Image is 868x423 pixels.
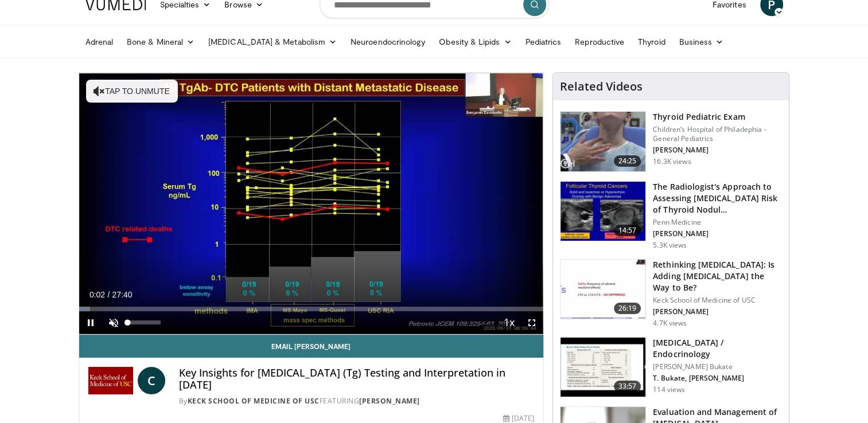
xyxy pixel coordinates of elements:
p: 16.3K views [653,157,691,166]
span: 27:40 [112,290,132,299]
a: 24:25 Thyroid Pediatric Exam Children’s Hospital of Philadephia - General Pediatrics [PERSON_NAME... [560,111,782,172]
span: 14:57 [614,225,641,236]
button: Unmute [102,311,125,334]
a: C [138,367,165,394]
div: Volume Level [128,320,161,324]
p: 114 views [653,385,685,394]
video-js: Video Player [79,73,544,335]
a: 14:57 The Radiologist's Approach to Assessing [MEDICAL_DATA] Risk of Thyroid Nodul… Penn Medicine... [560,181,782,250]
div: Progress Bar [79,307,544,311]
button: Playback Rate [497,311,520,334]
p: T. Bukate, [PERSON_NAME] [653,374,782,383]
button: Tap to unmute [86,80,178,103]
a: [MEDICAL_DATA] & Metabolism [201,30,344,53]
a: Thyroid [631,30,672,53]
h4: Key Insights for [MEDICAL_DATA] (Tg) Testing and Interpretation in [DATE] [179,367,535,391]
a: Adrenal [79,30,120,53]
a: Bone & Mineral [120,30,201,53]
a: Email [PERSON_NAME] [79,335,544,358]
img: 64bf5cfb-7b6d-429f-8d89-8118f524719e.150x105_q85_crop-smart_upscale.jpg [560,182,645,241]
span: 33:57 [614,381,641,392]
button: Fullscreen [520,311,543,334]
span: 24:25 [614,155,641,167]
a: Keck School of Medicine of USC [188,396,320,406]
a: Obesity & Lipids [432,30,518,53]
h3: Rethinking [MEDICAL_DATA]: Is Adding [MEDICAL_DATA] the Way to Be? [653,259,782,293]
p: Penn Medicine [653,218,782,227]
p: [PERSON_NAME] [653,229,782,238]
span: 0:02 [89,290,105,299]
span: / [108,290,110,299]
h3: [MEDICAL_DATA] / Endocrinology [653,337,782,360]
img: 83a0fbab-8392-4dd6-b490-aa2edb68eb86.150x105_q85_crop-smart_upscale.jpg [560,260,645,319]
h3: The Radiologist's Approach to Assessing [MEDICAL_DATA] Risk of Thyroid Nodul… [653,181,782,216]
h3: Thyroid Pediatric Exam [653,111,782,123]
p: [PERSON_NAME] [653,307,782,316]
div: By FEATURING [179,396,535,406]
p: [PERSON_NAME] Bukate [653,362,782,371]
a: Pediatrics [519,30,569,53]
a: Business [672,30,731,53]
img: Keck School of Medicine of USC [88,367,133,394]
p: [PERSON_NAME] [653,146,782,155]
h4: Related Videos [560,80,643,93]
p: Keck School of Medicine of USC [653,296,782,305]
button: Pause [79,311,102,334]
p: 4.7K views [653,319,687,328]
img: 576742cb-950f-47b1-b49b-8023242b3cfa.150x105_q85_crop-smart_upscale.jpg [560,112,645,171]
a: 33:57 [MEDICAL_DATA] / Endocrinology [PERSON_NAME] Bukate T. Bukate, [PERSON_NAME] 114 views [560,337,782,398]
a: Neuroendocrinology [344,30,432,53]
a: Reproductive [568,30,631,53]
p: 5.3K views [653,241,687,250]
a: 26:19 Rethinking [MEDICAL_DATA]: Is Adding [MEDICAL_DATA] the Way to Be? Keck School of Medicine ... [560,259,782,328]
a: [PERSON_NAME] [359,396,420,406]
p: Children’s Hospital of Philadephia - General Pediatrics [653,125,782,143]
span: 26:19 [614,303,641,314]
img: 4d5d0822-7213-4b5b-b836-446ffba942d0.150x105_q85_crop-smart_upscale.jpg [560,338,645,397]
